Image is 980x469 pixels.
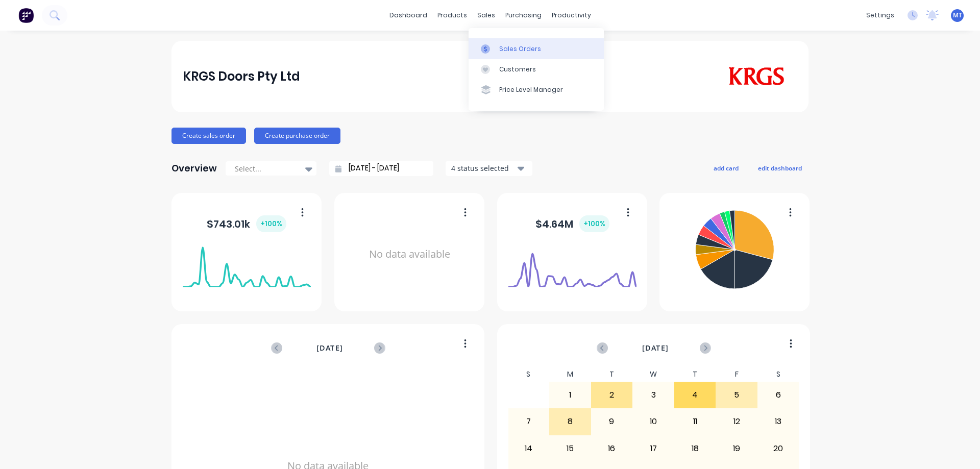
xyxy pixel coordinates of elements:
[579,215,609,232] div: + 100 %
[716,382,757,408] div: 5
[316,342,343,354] span: [DATE]
[726,67,787,86] img: KRGS Doors Pty Ltd
[550,436,591,461] div: 15
[446,161,532,176] button: 4 status selected
[508,367,550,382] div: S
[508,409,549,434] div: 7
[592,382,632,408] div: 2
[707,161,745,175] button: add card
[633,409,674,434] div: 10
[675,436,716,461] div: 18
[550,382,591,408] div: 1
[499,85,563,94] div: Price Level Manager
[592,409,632,434] div: 9
[472,8,500,23] div: sales
[716,367,757,382] div: F
[716,409,757,434] div: 12
[499,65,536,74] div: Customers
[451,163,516,174] div: 4 status selected
[469,38,604,59] a: Sales Orders
[758,382,799,408] div: 6
[547,8,596,23] div: productivity
[171,128,246,144] button: Create sales order
[500,8,547,23] div: purchasing
[469,80,604,100] a: Price Level Manager
[758,436,799,461] div: 20
[432,8,472,23] div: products
[675,409,716,434] div: 11
[592,436,632,461] div: 16
[675,382,716,408] div: 4
[18,8,34,23] img: Factory
[549,367,591,382] div: M
[384,8,432,23] a: dashboard
[757,367,799,382] div: S
[207,215,286,232] div: $ 743.01k
[499,44,541,54] div: Sales Orders
[254,128,340,144] button: Create purchase order
[508,436,549,461] div: 14
[632,367,674,382] div: W
[751,161,808,175] button: edit dashboard
[469,59,604,80] a: Customers
[633,436,674,461] div: 17
[953,11,962,20] span: MT
[633,382,674,408] div: 3
[716,436,757,461] div: 19
[535,215,609,232] div: $ 4.64M
[346,206,474,303] div: No data available
[256,215,286,232] div: + 100 %
[183,66,300,87] div: KRGS Doors Pty Ltd
[758,409,799,434] div: 13
[550,409,591,434] div: 8
[171,158,217,179] div: Overview
[861,8,899,23] div: settings
[642,342,669,354] span: [DATE]
[591,367,633,382] div: T
[674,367,716,382] div: T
